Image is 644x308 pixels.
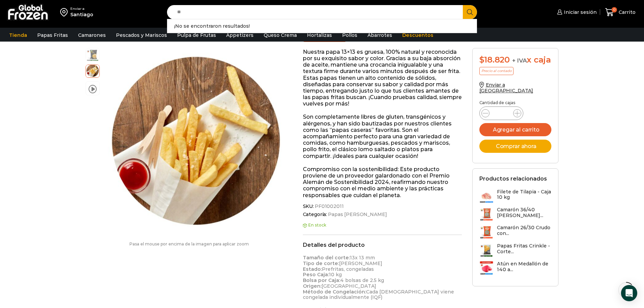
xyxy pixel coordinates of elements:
h3: Camarón 26/30 Crudo con... [497,225,552,236]
strong: Origen: [303,283,321,289]
p: 13x 13 mm [PERSON_NAME] Prefritas, congeladas 10 kg 4 bolsas de 2.5 kg [GEOGRAPHIC_DATA] Cada [DE... [303,255,462,300]
h2: Detalles del producto [303,242,462,248]
p: En stock [303,223,462,228]
button: Search button [463,5,477,19]
div: x caja [479,55,552,65]
h3: Filete de Tilapia - Caja 10 kg [497,189,552,200]
span: SKU: [303,204,462,209]
strong: Método de Congelación: [303,289,366,295]
bdi: 18.820 [479,55,510,65]
a: Descuentos [399,29,437,42]
a: Papas [PERSON_NAME] [327,212,387,217]
a: Camarón 26/30 Crudo con... [479,225,552,239]
strong: Estado: [303,266,322,272]
div: Santiago [70,11,93,18]
span: 13-x-13-2kg [86,48,99,62]
a: Enviar a [GEOGRAPHIC_DATA] [479,82,533,94]
p: Son completamente libres de gluten, transgénicos y alérgenos, y han sido bautizadas por nuestros ... [303,114,462,159]
strong: Tipo de corte: [303,260,339,266]
a: Pescados y Mariscos [113,29,170,42]
div: Enviar a [70,6,93,11]
h2: Productos relacionados [479,175,547,182]
span: Iniciar sesión [562,9,597,16]
a: Atún en Medallón de 140 a... [479,261,552,276]
a: Tienda [6,29,30,42]
h3: Papas Fritas Crinkle - Corte... [497,243,552,255]
h3: Camarón 36/40 [PERSON_NAME]... [497,207,552,218]
div: ¡No se encontraron resultados! [167,23,477,29]
strong: Tamaño del corte: [303,255,350,261]
a: Camarón 36/40 [PERSON_NAME]... [479,207,552,221]
strong: Bolsa por Caja: [303,277,340,283]
a: Iniciar sesión [555,5,597,19]
span: + IVA [512,57,527,64]
a: 0 Carrito [603,4,637,20]
h3: Atún en Medallón de 140 a... [497,261,552,273]
div: Open Intercom Messenger [621,285,637,301]
span: Categoría: [303,212,462,217]
a: Camarones [75,29,109,42]
img: address-field-icon.svg [60,6,70,18]
a: Queso Crema [260,29,300,42]
button: Comprar ahora [479,140,552,153]
strong: Peso Caja: [303,271,329,278]
a: Abarrotes [364,29,396,42]
a: Hortalizas [304,29,335,42]
p: Cantidad de cajas [479,100,552,105]
span: PF01002011 [314,204,344,209]
span: Carrito [617,9,636,16]
a: Appetizers [223,29,257,42]
p: Precio al contado [479,67,514,75]
a: Papas Fritas Crinkle - Corte... [479,243,552,258]
p: Pasa el mouse por encima de la imagen para aplicar zoom [86,242,293,246]
span: 0 [612,7,617,13]
p: Compromiso con la sostenibilidad: Este producto proviene de un proveedor galardonado con el Premi... [303,166,462,198]
p: Nuestra papa 13×13 es gruesa, 100% natural y reconocida por su exquisito sabor y color. Gracias a... [303,49,462,107]
a: Papas Fritas [34,29,71,42]
span: $ [479,55,484,65]
a: Pulpa de Frutas [174,29,219,42]
a: Pollos [339,29,361,42]
input: Product quantity [495,109,508,118]
a: Filete de Tilapia - Caja 10 kg [479,189,552,204]
span: 13×13 [86,64,99,77]
button: Agregar al carrito [479,123,552,136]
